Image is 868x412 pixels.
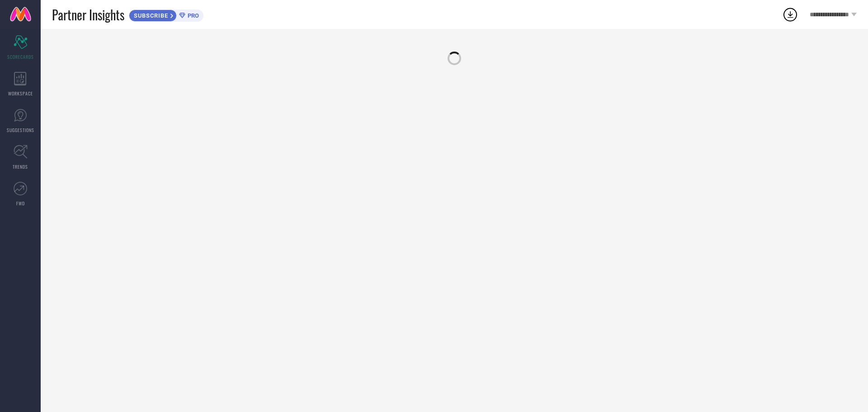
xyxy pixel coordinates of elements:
[7,127,34,133] span: SUGGESTIONS
[16,200,25,207] span: FWD
[782,6,798,23] div: Open download list
[129,7,203,22] a: SUBSCRIBEPRO
[185,12,199,19] span: PRO
[8,90,33,97] span: WORKSPACE
[129,12,170,19] span: SUBSCRIBE
[7,53,34,60] span: SCORECARDS
[13,163,28,170] span: TRENDS
[52,5,124,24] span: Partner Insights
